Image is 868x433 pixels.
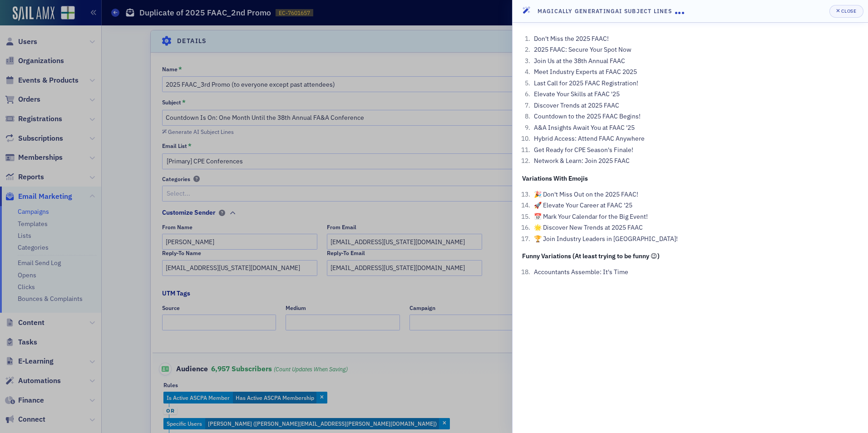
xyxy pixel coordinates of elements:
[532,67,858,77] li: Meet Industry Experts at FAAC 2025
[522,252,660,260] strong: Funny Variations (At least trying to be funny 😉)
[841,9,857,14] div: Close
[522,174,588,182] strong: Variations With Emojis
[532,190,858,199] li: 🎉 Don't Miss Out on the 2025 FAAC!
[532,79,858,88] li: Last Call for 2025 FAAC Registration!
[532,223,858,232] li: 🌟 Discover New Trends at 2025 FAAC
[532,234,858,244] li: 🏆 Join Industry Leaders in [GEOGRAPHIC_DATA]!
[532,101,858,110] li: Discover Trends at 2025 FAAC
[532,123,858,133] li: A&A Insights Await You at FAAC '25
[532,212,858,221] li: 📅 Mark Your Calendar for the Big Event!
[532,45,858,54] li: 2025 FAAC: Secure Your Spot Now
[532,89,858,99] li: Elevate Your Skills at FAAC '25
[538,7,675,15] h4: Magically Generating AI Subject Lines
[532,201,858,210] li: 🚀 Elevate Your Career at FAAC '25
[532,112,858,121] li: Countdown to the 2025 FAAC Begins!
[532,134,858,143] li: Hybrid Access: Attend FAAC Anywhere
[829,5,863,18] button: Close
[532,145,858,155] li: Get Ready for CPE Season's Finale!
[532,156,858,166] li: Network & Learn: Join 2025 FAAC
[532,34,858,44] li: Don't Miss the 2025 FAAC!
[532,267,858,277] li: Accountants Assemble: It's Time
[532,56,858,66] li: Join Us at the 38th Annual FAAC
